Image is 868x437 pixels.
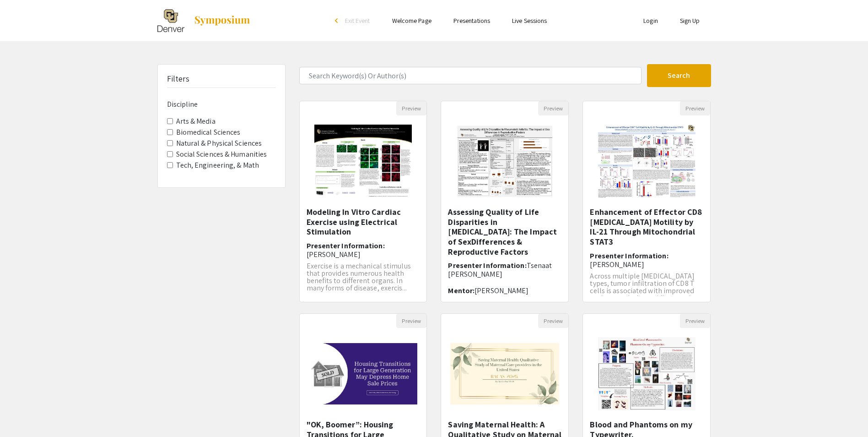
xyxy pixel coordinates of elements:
[538,101,568,115] button: Preview
[448,286,474,295] span: Mentor:
[335,18,340,23] div: arrow_back_ios
[7,396,39,430] iframe: Chat
[453,16,490,25] a: Presentations
[307,207,420,237] h5: Modeling In Vitro Cardiac Exercise using Electrical Stimulation
[299,67,642,84] input: Search Keyword(s) Or Author(s)
[538,314,568,328] button: Preview
[590,260,644,269] span: [PERSON_NAME]
[300,334,427,414] img: <p>"OK, Boomer”: Housing Transitions for Large Generation may Depress Home Sale Prices</p>
[448,261,561,279] h6: Presenter Information:
[307,241,420,259] h6: Presenter Information:
[167,74,190,84] h5: Filters
[589,328,705,420] img: <p>Blood and Phantoms on my Typewriter.</p>
[680,314,710,328] button: Preview
[680,16,700,25] a: Sign Up
[590,273,703,302] p: Across multiple [MEDICAL_DATA] types, tumor infiltration of CD8 T cells is associated with improv...
[448,207,561,257] h5: Assessing Quality of Life Disparities in [MEDICAL_DATA]: The Impact of SexDifferences & Reproduct...
[194,15,251,26] img: Symposium by ForagerOne
[176,149,267,160] label: Social Sciences & Humanities
[441,101,569,302] div: Open Presentation <p>Assessing Quality of Life Disparities in Rheumatoid Arthritis: The Impact of...
[307,250,361,259] span: [PERSON_NAME]
[176,116,216,127] label: Arts & Media
[444,115,566,207] img: <p>Assessing Quality of Life Disparities in Rheumatoid Arthritis: The Impact of Sex</p><p>Differe...
[582,101,711,302] div: Open Presentation <p>Enhancement of Effector CD8 T Cell Motility by IL-21 Through Mitochondrial S...
[299,101,427,302] div: Open Presentation <p>Modeling In Vitro Cardiac Exercise using Electrical Stimulation&nbsp;</p>
[396,101,426,115] button: Preview
[643,16,658,25] a: Login
[441,334,568,414] img: <p>Saving Maternal Health: A Qualitative Study on Maternal Care in the United States</p>
[176,160,259,171] label: Tech, Engineering, & Math
[392,16,431,25] a: Welcome Page
[448,261,552,279] span: Tsenaat [PERSON_NAME]
[176,138,262,149] label: Natural & Physical Sciences
[590,251,703,269] h6: Presenter Information:
[474,286,528,295] span: [PERSON_NAME]
[176,127,241,138] label: Biomedical Sciences
[307,262,420,292] p: Exercise is a mechanical stimulus that provides numerous health benefits to different organs. In ...
[396,314,426,328] button: Preview
[590,207,703,246] h5: Enhancement of Effector CD8 [MEDICAL_DATA] Motility by IL-21 Through Mitochondrial STAT3
[157,9,251,32] a: The 2025 Research and Creative Activities Symposium (RaCAS)
[589,115,705,207] img: <p>Enhancement of Effector CD8 T Cell Motility by IL-21 Through Mitochondrial STAT3</p>
[157,9,184,32] img: The 2025 Research and Creative Activities Symposium (RaCAS)
[345,16,370,25] span: Exit Event
[680,101,710,115] button: Preview
[167,100,276,109] h6: Discipline
[305,115,421,207] img: <p>Modeling In Vitro Cardiac Exercise using Electrical Stimulation&nbsp;</p>
[647,64,711,87] button: Search
[512,16,547,25] a: Live Sessions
